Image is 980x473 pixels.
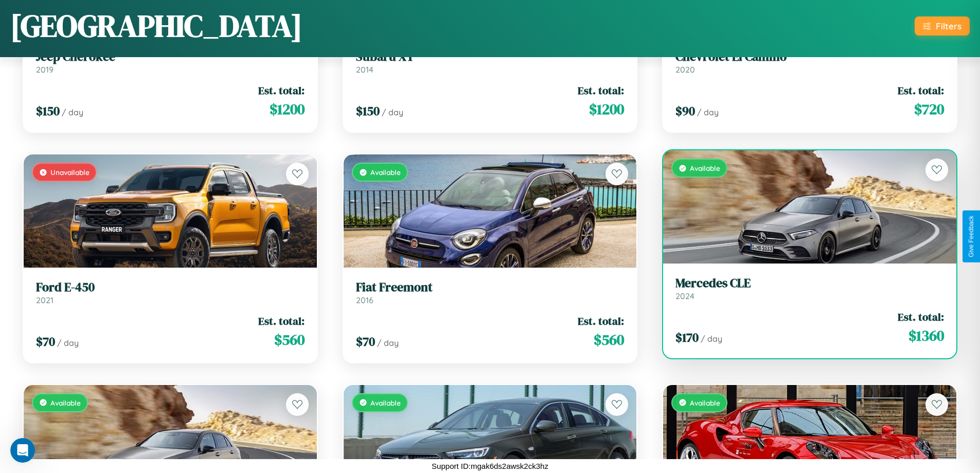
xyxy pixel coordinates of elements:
[356,280,625,295] h3: Fiat Freemont
[36,280,305,305] a: Ford E-4502021
[675,49,944,75] a: Chevrolet El Camino2020
[36,280,305,295] h3: Ford E-450
[62,107,83,117] span: / day
[936,21,961,31] div: Filters
[36,64,54,75] span: 2019
[382,107,403,117] span: / day
[675,276,944,291] h3: Mercedes CLE
[432,459,548,473] p: Support ID: mgak6ds2awsk2ck3hz
[908,325,944,346] span: $ 1360
[356,64,373,75] span: 2014
[10,5,302,47] h1: [GEOGRAPHIC_DATA]
[701,334,722,344] span: / day
[356,280,625,305] a: Fiat Freemont2016
[356,49,625,64] h3: Subaru XT
[50,168,90,177] span: Unavailable
[356,102,380,119] span: $ 150
[36,295,54,305] span: 2021
[578,83,624,98] span: Est. total:
[898,83,944,98] span: Est. total:
[50,398,81,407] span: Available
[10,438,35,463] iframe: Intercom live chat
[356,295,373,305] span: 2016
[898,309,944,324] span: Est. total:
[690,164,720,172] span: Available
[258,313,305,328] span: Est. total:
[697,107,719,117] span: / day
[675,291,694,301] span: 2024
[36,49,305,75] a: Jeep Cherokee2019
[914,99,944,119] span: $ 720
[968,216,975,257] div: Give Feedback
[370,398,401,407] span: Available
[589,99,624,119] span: $ 1200
[356,49,625,75] a: Subaru XT2014
[370,168,401,177] span: Available
[377,338,399,348] span: / day
[270,99,305,119] span: $ 1200
[356,333,375,350] span: $ 70
[690,398,720,407] span: Available
[274,329,305,350] span: $ 560
[36,49,305,64] h3: Jeep Cherokee
[675,102,695,119] span: $ 90
[675,64,695,75] span: 2020
[578,313,624,328] span: Est. total:
[675,49,944,64] h3: Chevrolet El Camino
[594,329,624,350] span: $ 560
[57,338,79,348] span: / day
[675,276,944,301] a: Mercedes CLE2024
[915,16,970,36] button: Filters
[36,333,55,350] span: $ 70
[258,83,305,98] span: Est. total:
[675,329,699,346] span: $ 170
[36,102,60,119] span: $ 150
